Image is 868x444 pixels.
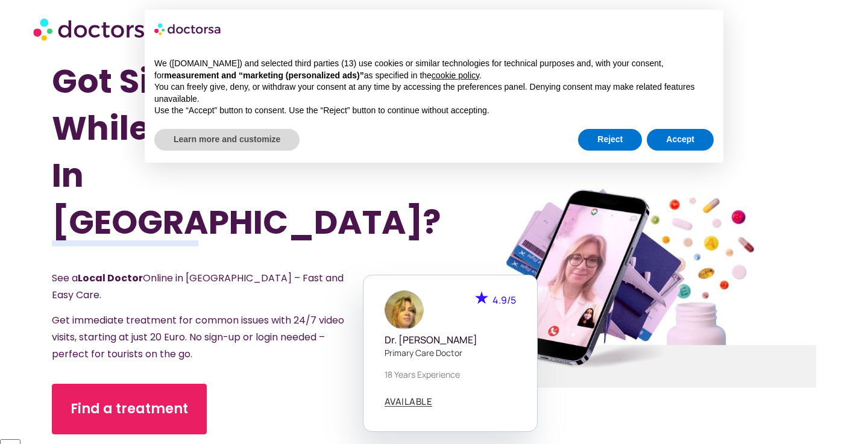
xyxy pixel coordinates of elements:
a: AVAILABLE [385,397,433,407]
a: cookie policy [432,70,479,80]
p: Use the “Accept” button to consent. Use the “Reject” button to continue without accepting. [154,105,714,117]
button: Accept [647,129,714,151]
span: See a Online in [GEOGRAPHIC_DATA] – Fast and Easy Care. [52,271,344,302]
p: You can freely give, deny, or withdraw your consent at any time by accessing the preferences pane... [154,81,714,105]
button: Reject [578,129,642,151]
h1: Got Sick While Traveling In [GEOGRAPHIC_DATA]? [52,58,377,246]
p: We ([DOMAIN_NAME]) and selected third parties (13) use cookies or similar technologies for techni... [154,58,714,81]
span: AVAILABLE [385,397,433,406]
a: Find a treatment [52,384,207,434]
span: Find a treatment [71,399,188,419]
img: logo [154,19,222,39]
p: 18 years experience [385,368,516,381]
span: Get immediate treatment for common issues with 24/7 video visits, starting at just 20 Euro. No si... [52,313,344,361]
button: Learn more and customize [154,129,300,151]
strong: Local Doctor [78,271,143,285]
span: 4.9/5 [492,293,516,307]
p: Primary care doctor [385,346,516,359]
strong: measurement and “marketing (personalized ads)” [164,70,363,80]
h5: Dr. [PERSON_NAME] [385,334,516,346]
